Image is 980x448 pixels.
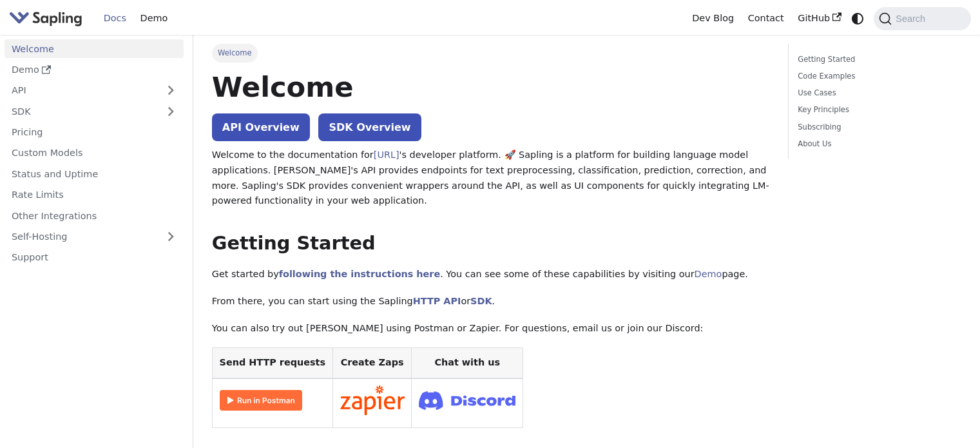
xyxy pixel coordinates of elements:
a: Demo [695,269,722,279]
button: Expand sidebar category 'SDK' [158,102,184,121]
p: You can also try out [PERSON_NAME] using Postman or Zapier. For questions, email us or join our D... [212,321,769,336]
a: Getting Started [798,54,957,66]
a: SDK [470,296,492,306]
th: Chat with us [412,348,523,378]
h2: Getting Started [212,232,769,255]
nav: Breadcrumbs [212,44,769,62]
a: Subscribing [798,121,957,133]
a: Rate Limits [5,186,184,204]
a: About Us [798,138,957,150]
th: Create Zaps [332,348,412,378]
a: GitHub [791,8,848,28]
th: Send HTTP requests [212,348,332,378]
a: Use Cases [798,87,957,99]
a: following the instructions here [279,269,440,279]
a: Demo [5,61,184,79]
a: Demo [133,8,175,28]
a: Self-Hosting [5,228,184,246]
a: Status and Uptime [5,164,184,183]
a: Dev Blog [685,8,740,28]
a: [URL] [374,150,399,160]
p: From there, you can start using the Sapling or . [212,294,769,309]
a: Contact [741,8,791,28]
a: SDK Overview [318,113,421,141]
img: Sapling.ai [9,9,82,28]
p: Get started by . You can see some of these capabilities by visiting our page. [212,267,769,282]
a: Custom Models [5,144,184,162]
a: API [5,81,158,100]
a: Docs [97,8,133,28]
a: HTTP API [413,296,461,306]
button: Switch between dark and light mode (currently system mode) [849,9,867,28]
a: Key Principles [798,104,957,116]
a: Sapling.aiSapling.ai [9,9,87,28]
a: API Overview [212,113,310,141]
button: Expand sidebar category 'API' [158,81,184,100]
a: SDK [5,102,158,121]
img: Connect in Zapier [340,385,405,415]
img: Run in Postman [220,390,302,411]
a: Welcome [5,39,184,58]
h1: Welcome [212,70,769,104]
a: Code Examples [798,70,957,83]
button: Search (Command+K) [874,7,970,30]
span: Welcome [212,44,258,62]
span: Search [892,14,933,24]
img: Join Discord [419,387,515,414]
a: Pricing [5,123,184,142]
a: Other Integrations [5,206,184,225]
p: Welcome to the documentation for 's developer platform. 🚀 Sapling is a platform for building lang... [212,148,769,209]
a: Support [5,248,184,267]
